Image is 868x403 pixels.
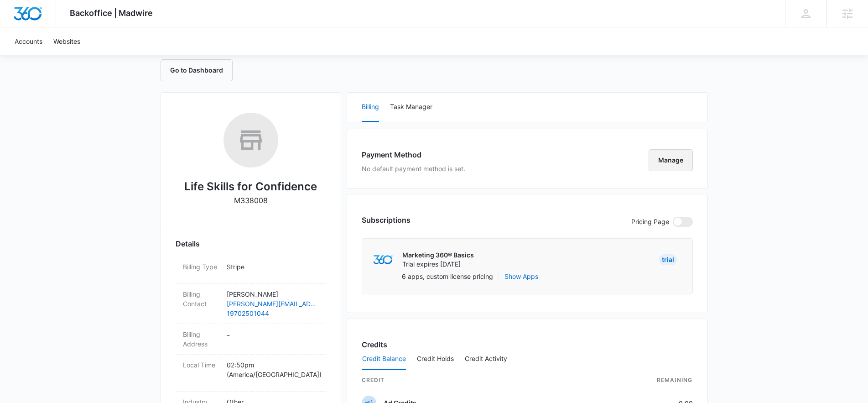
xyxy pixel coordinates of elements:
div: Billing Contact[PERSON_NAME][PERSON_NAME][EMAIL_ADDRESS][DOMAIN_NAME]19702501044 [176,284,326,324]
dt: Billing Contact [183,289,219,309]
h3: Payment Method [362,149,465,160]
div: Billing TypeStripe [176,256,326,284]
dt: Local Time [183,360,219,370]
h2: Life Skills for Confidence [184,178,317,195]
th: Remaining [596,371,693,390]
button: Show Apps [504,272,538,281]
div: Trial [659,254,677,265]
p: Pricing Page [631,217,669,227]
div: Billing Address- [176,324,326,355]
button: Billing [362,93,379,122]
dt: Billing Address [183,330,219,349]
p: 6 apps, custom license pricing [402,272,493,281]
img: marketing360Logo [373,255,393,265]
span: Backoffice | Madwire [70,8,153,18]
button: Go to Dashboard [161,59,233,81]
button: Credit Holds [417,348,454,370]
button: Task Manager [390,93,432,122]
div: Local Time02:50pm (America/[GEOGRAPHIC_DATA]) [176,355,326,392]
a: [PERSON_NAME][EMAIL_ADDRESS][DOMAIN_NAME] [227,299,319,309]
a: Accounts [9,27,48,55]
p: [PERSON_NAME] [227,289,319,299]
a: 19702501044 [227,309,319,318]
dt: Billing Type [183,262,219,272]
dd: - [227,330,319,349]
p: Stripe [227,262,319,272]
p: 02:50pm ( America/[GEOGRAPHIC_DATA] ) [227,360,319,379]
a: Websites [48,27,86,55]
span: Details [176,238,200,249]
th: credit [362,371,596,390]
button: Credit Activity [465,348,507,370]
p: Marketing 360® Basics [402,251,474,260]
button: Credit Balance [362,348,406,370]
p: Trial expires [DATE] [402,260,474,269]
h3: Credits [362,339,387,350]
button: Manage [649,149,693,171]
h3: Subscriptions [362,215,411,225]
p: No default payment method is set. [362,164,465,173]
p: M338008 [234,195,268,206]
